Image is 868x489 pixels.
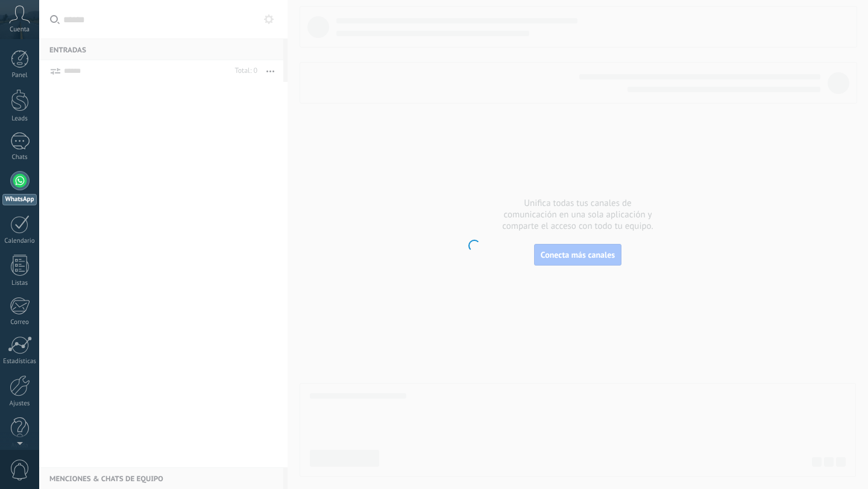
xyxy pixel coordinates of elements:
div: Listas [2,279,37,287]
div: Calendario [2,237,37,245]
div: Leads [2,115,37,123]
div: Estadísticas [2,358,37,366]
span: Cuenta [10,26,30,34]
div: Chats [2,154,37,161]
div: Panel [2,72,37,79]
div: WhatsApp [2,194,37,205]
div: Ajustes [2,400,37,408]
div: Correo [2,319,37,326]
